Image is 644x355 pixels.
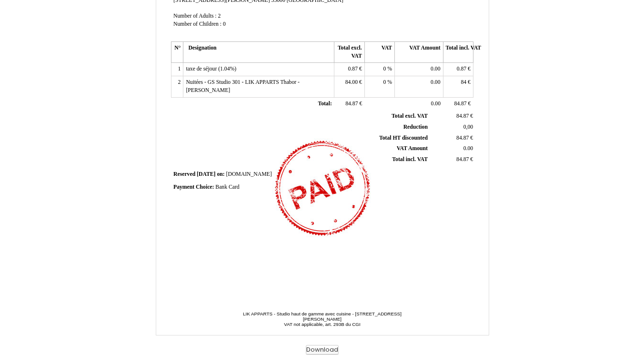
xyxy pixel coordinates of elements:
span: 0.87 [457,66,466,72]
span: on: [217,171,224,177]
span: 0.00 [431,101,441,107]
span: 0 [383,66,386,72]
span: 0.00 [463,145,473,152]
span: 84.87 [456,135,469,141]
th: VAT Amount [395,42,443,63]
span: Total incl. VAT [392,156,428,162]
span: 0.00 [431,79,440,85]
td: € [334,97,364,111]
span: 84.87 [345,101,358,107]
span: [DATE] [197,171,215,177]
td: € [430,132,475,143]
td: % [364,63,394,76]
td: € [334,63,364,76]
th: Total excl. VAT [334,42,364,63]
span: Reserved [173,171,195,177]
span: 0 [223,21,226,27]
span: Number of Adults : [173,13,217,19]
td: % [364,76,394,97]
span: 84.87 [456,156,469,162]
span: 84.87 [454,101,466,107]
span: 0.87 [348,66,358,72]
th: VAT [364,42,394,63]
span: LIK APPARTS - Studio haut de gamme avec cuisine - [STREET_ADDRESS][PERSON_NAME] [243,311,402,322]
span: Total HT discounted [379,135,428,141]
td: 2 [171,76,183,97]
span: 0,00 [463,124,473,130]
td: € [430,154,475,165]
span: taxe de séjour (1.04%) [186,66,236,72]
span: 84.00 [345,79,358,85]
span: VAT Amount [397,145,428,152]
span: [DOMAIN_NAME] [226,171,272,177]
td: € [443,63,473,76]
button: Download [306,345,339,355]
span: 0.00 [431,66,440,72]
span: 84.87 [456,113,469,119]
span: Nuitées - GS Studio 301 - LIK APPARTS Thabor - [PERSON_NAME] [186,79,300,93]
td: € [443,97,473,111]
span: Reduction [403,124,428,130]
span: 2 [218,13,221,19]
span: VAT not applicable, art. 293B du CGI [284,322,360,327]
td: € [443,76,473,97]
td: € [334,76,364,97]
span: Bank Card [215,184,239,190]
th: Total incl. VAT [443,42,473,63]
span: Payment Choice: [173,184,214,190]
th: N° [171,42,183,63]
span: Total: [318,101,332,107]
th: Designation [183,42,334,63]
span: 0 [383,79,386,85]
td: € [430,111,475,122]
span: 84 [461,79,466,85]
td: 1 [171,63,183,76]
span: Total excl. VAT [392,113,428,119]
span: Number of Children : [173,21,221,27]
